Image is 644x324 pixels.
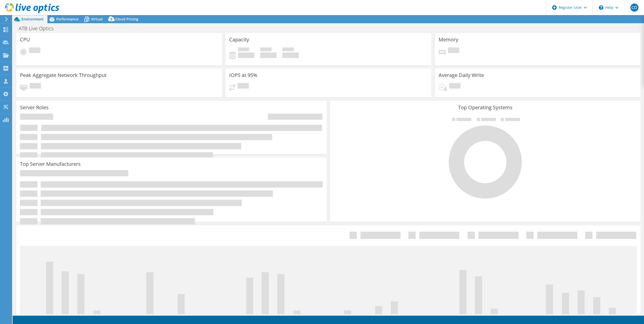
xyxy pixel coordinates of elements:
[599,5,603,10] svg: \n
[56,17,78,21] span: Performance
[282,52,299,58] h4: 0 GiB
[630,4,638,12] span: CO
[229,37,249,42] h3: Capacity
[439,37,458,42] h3: Memory
[237,83,249,90] span: Pending
[229,72,257,78] h3: IOPS at 95%
[21,17,44,21] span: Environment
[260,47,272,52] span: Free
[91,17,103,21] span: Virtual
[334,105,637,110] h3: Top Operating Systems
[20,161,81,167] h3: Top Server Manufacturers
[20,37,30,42] h3: CPU
[115,17,138,21] span: Cloud Pricing
[449,83,461,90] span: Pending
[20,72,106,78] h3: Peak Aggregate Network Throughput
[30,83,41,90] span: Pending
[282,47,294,52] span: Total
[20,105,49,110] h3: Server Roles
[439,72,484,78] h3: Average Daily Write
[29,47,40,54] span: Pending
[448,47,459,54] span: Pending
[16,26,61,31] h1: ATB Live Optics
[260,52,277,58] h4: 0 GiB
[238,52,254,58] h4: 0 GiB
[238,47,249,52] span: Used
